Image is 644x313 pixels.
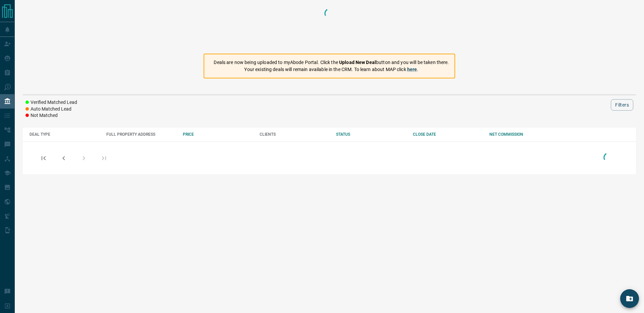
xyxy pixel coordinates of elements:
div: Loading [323,7,336,47]
div: CLOSE DATE [413,132,483,137]
div: Loading [602,151,615,165]
p: Deals are now being uploaded to myAbode Portal. Click the button and you will be taken there. [214,59,449,66]
button: Filters [611,99,633,111]
div: STATUS [336,132,406,137]
div: DEAL TYPE [30,132,100,137]
a: here [407,67,417,72]
div: NET COMMISSION [489,132,559,137]
div: FULL PROPERTY ADDRESS [106,132,176,137]
li: Auto Matched Lead [25,106,77,113]
p: Your existing deals will remain available in the CRM. To learn about MAP click . [214,66,449,73]
li: Not Matched [25,112,77,119]
li: Verified Matched Lead [25,99,77,106]
div: PRICE [183,132,253,137]
strong: Upload New Deal [339,60,376,65]
div: CLIENTS [260,132,330,137]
